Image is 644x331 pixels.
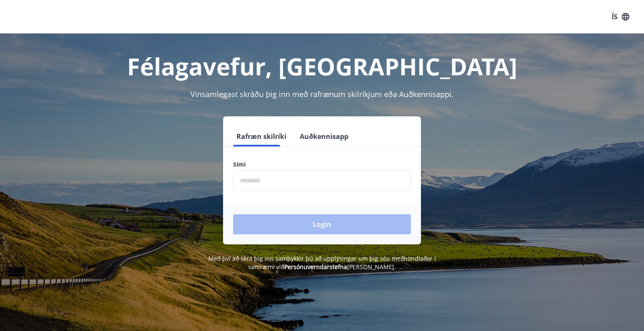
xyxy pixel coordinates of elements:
button: Auðkennisapp [296,126,352,146]
label: Sími [233,160,411,169]
button: ÍS [607,9,634,24]
span: Vinsamlegast skráðu þig inn með rafrænum skilríkjum eða Auðkennisappi. [190,89,454,99]
button: Rafræn skilríki [233,126,290,146]
a: Persónuverndarstefna [284,263,347,271]
span: Með því að skrá þig inn samþykkir þú að upplýsingar um þig séu meðhöndlaðar í samræmi við [PERSON... [208,254,436,271]
h1: Félagavefur, [GEOGRAPHIC_DATA] [30,50,614,82]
